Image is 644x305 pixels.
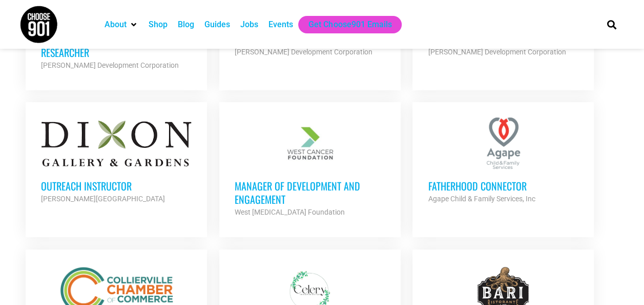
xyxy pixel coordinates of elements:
[240,18,258,31] a: Jobs
[105,18,127,31] a: About
[149,18,168,31] a: Shop
[235,208,345,216] strong: West [MEDICAL_DATA] Foundation
[428,48,566,56] strong: [PERSON_NAME] Development Corporation
[428,179,578,193] h3: Fatherhood Connector
[308,18,391,31] a: Get Choose901 Emails
[235,179,385,206] h3: Manager of Development and Engagement
[41,195,165,203] strong: [PERSON_NAME][GEOGRAPHIC_DATA]
[412,102,594,220] a: Fatherhood Connector Agape Child & Family Services, Inc
[41,179,192,193] h3: Outreach Instructor
[204,18,230,31] a: Guides
[268,18,293,31] a: Events
[41,61,179,69] strong: [PERSON_NAME] Development Corporation
[603,16,620,33] div: Search
[235,48,372,56] strong: [PERSON_NAME] Development Corporation
[26,102,207,220] a: Outreach Instructor [PERSON_NAME][GEOGRAPHIC_DATA]
[219,102,401,234] a: Manager of Development and Engagement West [MEDICAL_DATA] Foundation
[99,16,589,33] nav: Main nav
[99,16,143,33] div: About
[428,195,535,203] strong: Agape Child & Family Services, Inc
[178,18,194,31] a: Blog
